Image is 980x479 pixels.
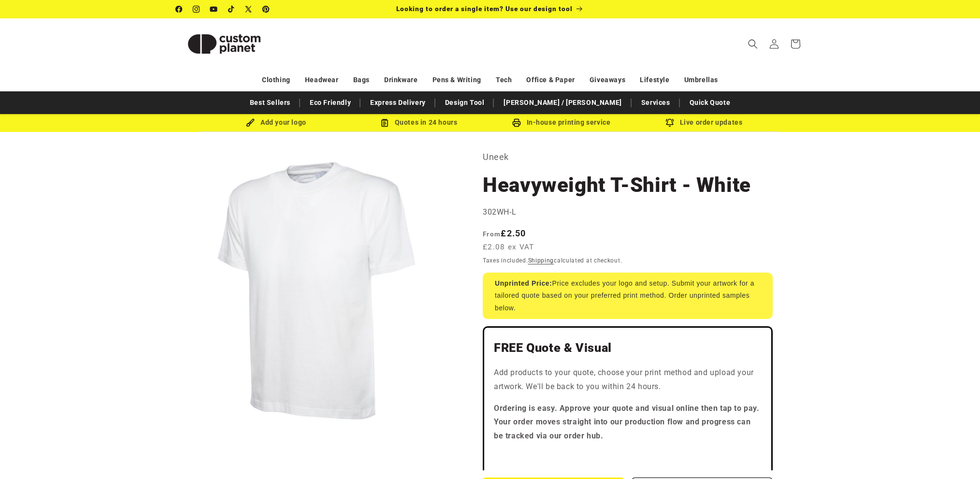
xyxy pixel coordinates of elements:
span: £2.08 ex VAT [483,242,534,253]
span: From [483,230,501,238]
div: Taxes included. calculated at checkout. [483,256,773,265]
span: 302WH-L [483,207,516,217]
img: Brush Icon [246,118,255,127]
p: Add products to your quote, choose your print method and upload your artwork. We'll be back to yo... [494,366,762,394]
a: Giveaways [590,72,625,88]
a: [PERSON_NAME] / [PERSON_NAME] [499,94,626,111]
div: Quotes in 24 hours [347,116,490,129]
span: Looking to order a single item? Use our design tool [396,5,573,13]
a: Custom Planet [173,18,276,69]
p: Uneek [483,149,773,165]
a: Clothing [262,72,290,88]
div: Price excludes your logo and setup. Submit your artwork for a tailored quote based on your prefer... [483,273,773,319]
h2: FREE Quote & Visual [494,340,762,356]
a: Headwear [305,72,339,88]
a: Eco Friendly [305,94,356,111]
strong: Unprinted Price: [495,279,552,287]
a: Services [636,94,675,111]
a: Pens & Writing [432,72,481,88]
a: Office & Paper [526,72,575,88]
a: Shipping [528,257,554,264]
img: Order updates [665,118,674,127]
a: Drinkware [384,72,418,88]
media-gallery: Gallery Viewer [176,149,459,432]
a: Express Delivery [365,94,431,111]
a: Tech [496,72,512,88]
iframe: Customer reviews powered by Trustpilot [494,451,762,461]
a: Design Tool [440,94,490,111]
h1: Heavyweight T-Shirt - White [483,172,773,198]
a: Bags [353,72,370,88]
img: In-house printing [512,118,521,127]
a: Umbrellas [684,72,718,88]
summary: Search [742,33,764,55]
div: In-house printing service [490,116,633,129]
img: Order Updates Icon [380,118,389,127]
img: Custom Planet [176,22,273,66]
strong: Ordering is easy. Approve your quote and visual online then tap to pay. Your order moves straight... [494,404,760,441]
div: Add your logo [205,116,347,129]
a: Quick Quote [685,94,735,111]
div: Live order updates [633,116,775,129]
a: Best Sellers [245,94,295,111]
strong: £2.50 [483,228,526,238]
a: Lifestyle [640,72,669,88]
